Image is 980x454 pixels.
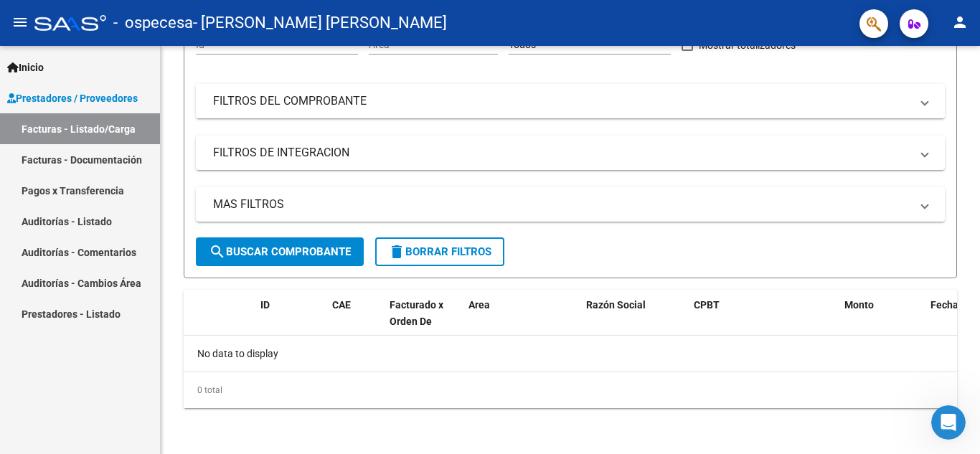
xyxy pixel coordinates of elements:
span: ID [260,299,270,311]
mat-icon: person [951,14,969,31]
mat-icon: search [209,243,226,260]
p: El equipo también puede ayudar [70,16,220,39]
datatable-header-cell: Monto [839,290,925,353]
button: Buscar Comprobante [196,237,364,266]
div: Muchas gracias! Muy amable [118,295,264,310]
datatable-header-cell: Facturado x Orden De [384,290,463,353]
div: 0 total [184,372,957,408]
datatable-header-cell: CPBT [688,290,839,353]
button: Start recording [91,344,103,356]
div: Cerrar [252,9,278,34]
mat-icon: menu [11,14,29,31]
span: CAE [332,299,351,311]
mat-panel-title: FILTROS DEL COMPROBANTE [213,93,910,109]
textarea: Escribe un mensaje... [12,314,275,339]
span: Borrar Filtros [388,245,491,258]
span: Area [468,299,490,311]
div: MELISA dice… [11,287,275,330]
div: Vemos que aún no aceptaron la solicitud [11,112,235,157]
div: No data to display [184,336,957,372]
span: - [PERSON_NAME] [PERSON_NAME] [193,7,447,39]
button: Borrar Filtros [375,237,504,266]
h1: Fin [70,6,87,16]
mat-expansion-panel-header: FILTROS DEL COMPROBANTE [196,84,945,118]
span: Facturado x Orden De [390,299,443,327]
img: Profile image for Fin [41,11,64,34]
span: Prestadores / Proveedores [7,90,138,106]
span: Razón Social [586,299,646,311]
div: Soporte dice… [11,216,275,287]
span: CPBT [694,299,720,311]
button: Adjuntar un archivo [68,344,80,356]
mat-panel-title: FILTROS DE INTEGRACION [213,145,910,161]
div: Informaremos a la obra social para consultarles la demora en la aceptación de solicitudes [11,216,235,275]
iframe: Intercom live chat [931,405,966,440]
mat-expansion-panel-header: FILTROS DE INTEGRACION [196,136,945,170]
a: [EMAIL_ADDRESS][DOMAIN_NAME] [88,79,264,90]
button: Inicio [225,9,252,36]
span: Monto [844,299,874,311]
div: Informaremos a la obra social para consultarles la demora en la aceptación de solicitudes [23,224,224,267]
datatable-header-cell: ID [255,290,326,353]
datatable-header-cell: Area [463,290,560,353]
span: Buscar Comprobante [209,245,351,258]
mat-panel-title: MAS FILTROS [213,197,910,212]
button: Enviar un mensaje… [246,339,269,361]
span: Inicio [7,60,44,75]
mat-expansion-panel-header: MAS FILTROS [196,187,945,222]
div: Vemos que aún no aceptaron la solicitud [23,120,224,148]
mat-icon: delete [388,243,405,260]
button: go back [9,9,37,36]
span: - ospecesa [113,7,193,39]
datatable-header-cell: Razón Social [580,290,688,353]
div: Muchas gracias! Muy amable [106,287,275,318]
button: Selector de emoji [22,344,34,356]
span: Todos [509,39,536,50]
div: [EMAIL_ADDRESS][DOMAIN_NAME] [77,70,275,101]
button: Selector de gif [45,344,57,356]
div: Soporte dice… [11,27,275,70]
div: Soporte dice… [11,112,275,159]
div: MELISA dice… [11,70,275,113]
div: Soporte dice… [11,159,275,216]
datatable-header-cell: CAE [326,290,384,353]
